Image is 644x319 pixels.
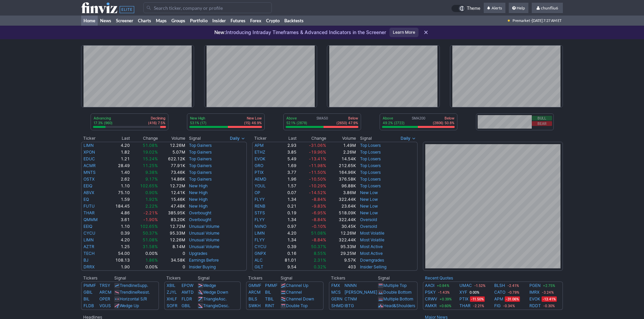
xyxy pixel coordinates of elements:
[336,121,358,125] p: (2650) 47.9%
[327,223,356,230] td: 30.45K
[107,210,130,216] td: 4.86
[494,296,503,302] a: APM
[255,244,266,249] a: CYCU
[309,156,326,161] span: -13.41%
[143,210,158,215] span: -2.21%
[327,216,356,223] td: 322.44K
[255,231,265,236] a: LIMN
[360,150,381,155] a: Top Losers
[327,156,356,162] td: 14.54K
[107,223,130,230] td: 1.10
[425,275,453,281] a: Recent Quotes
[84,204,95,209] a: FUTU
[158,237,186,243] td: 12.26M
[529,289,540,296] a: IMRX
[98,16,114,26] a: News
[286,121,307,125] p: 52.1% (2878)
[84,264,95,269] a: DRRX
[158,135,186,142] th: Volume
[312,217,326,222] span: -8.84%
[145,177,158,182] span: 9.17%
[143,231,158,236] span: 50.37%
[248,290,261,295] a: ARCM
[107,169,130,176] td: 1.40
[336,116,358,121] p: Below
[276,243,297,250] td: 0.39
[383,283,407,288] a: Multiple Top
[425,296,437,302] a: CRWV
[344,283,357,288] a: NNNN
[383,290,411,295] a: Double Bottom
[327,210,356,216] td: 518.09K
[255,190,260,195] a: OP
[189,163,212,168] a: Top Gainers
[218,303,229,308] span: Desc.
[189,177,212,182] a: Top Gainers
[276,135,297,142] th: Last
[248,296,257,301] a: BILS
[360,231,384,236] a: Most Volatile
[248,16,264,26] a: Forex
[120,290,150,295] a: TrendlineResist.
[255,217,265,222] a: FLYY
[107,230,130,237] td: 0.39
[248,303,261,308] a: SWKH
[286,283,308,288] a: Channel Up
[107,162,130,169] td: 28.49
[276,203,297,210] td: 0.21
[484,3,505,14] a: Alerts
[344,303,354,308] a: IBTG
[276,149,297,156] td: 3.85
[107,196,130,203] td: 1.59
[327,183,356,189] td: 96.88K
[189,170,212,175] a: Top Gainers
[389,28,419,37] a: Learn More
[84,303,94,308] a: FLDB
[99,290,112,295] a: ARCM
[189,217,211,222] a: Overbought
[107,176,130,183] td: 2.62
[312,237,326,242] span: -8.84%
[282,16,306,26] a: Backtests
[120,303,139,308] a: Wedge Up
[312,210,326,215] span: -6.95%
[529,296,540,302] a: EVOK
[145,190,158,195] span: 0.90%
[84,237,94,242] a: LIMN
[107,149,130,156] td: 1.82
[136,16,153,26] a: Charts
[312,204,326,209] span: -9.83%
[312,197,326,202] span: -8.84%
[107,142,130,149] td: 4.20
[107,156,130,162] td: 1.21
[167,283,175,288] a: XBIL
[158,183,186,189] td: 12.72M
[467,5,480,12] span: Theme
[255,163,263,168] a: GRO
[286,116,359,126] div: SMA50
[327,169,356,176] td: 164.96K
[84,190,94,195] a: ABVX
[84,224,92,229] a: EEIQ
[84,150,95,155] a: XPON
[218,296,226,301] span: Asc.
[120,296,147,301] a: Horizontal S/R
[360,224,377,229] a: Oversold
[360,204,378,209] a: New Low
[84,156,95,161] a: EDUC
[99,283,110,288] a: TRSY
[255,258,263,263] a: ALC
[344,296,357,301] a: CTNM
[189,264,216,269] a: Insider Buying
[532,3,563,14] a: chunfliu6
[327,237,356,243] td: 322.44K
[143,237,158,242] span: 51.08%
[425,289,436,296] a: PSKY
[331,296,342,301] a: GERN
[276,196,297,203] td: 1.34
[188,16,210,26] a: Portfolio
[210,16,228,26] a: Insider
[214,29,226,35] span: New:
[383,303,415,308] a: Head&Shoulders
[99,303,111,308] a: VGUS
